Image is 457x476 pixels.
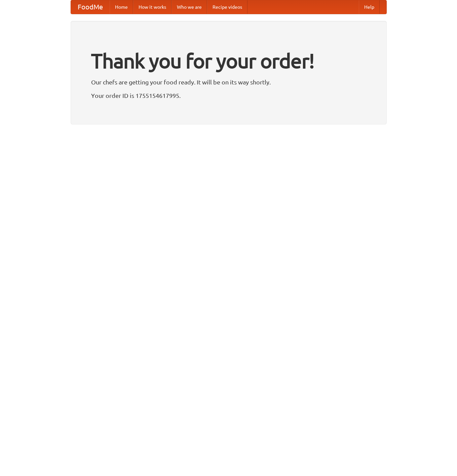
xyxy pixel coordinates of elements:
a: Home [110,0,133,14]
a: Help [359,0,380,14]
a: FoodMe [71,0,110,14]
a: Recipe videos [207,0,247,14]
h1: Thank you for your order! [91,45,366,77]
a: Who we are [172,0,207,14]
p: Our chefs are getting your food ready. It will be on its way shortly. [91,77,366,87]
a: How it works [133,0,172,14]
p: Your order ID is 1755154617995. [91,90,366,101]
